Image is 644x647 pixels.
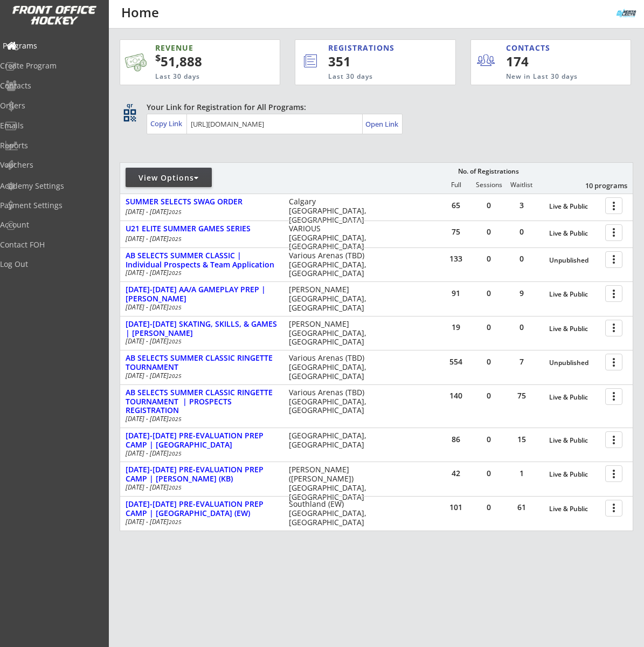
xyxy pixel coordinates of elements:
button: more_vert [605,224,622,241]
div: [DATE] - [DATE] [126,519,274,525]
button: more_vert [605,354,622,370]
div: Live & Public [549,394,600,401]
div: 351 [328,52,419,71]
div: 0 [473,323,505,331]
div: 1 [505,470,538,477]
button: more_vert [605,251,622,268]
div: 554 [440,358,472,366]
div: Sessions [473,181,505,189]
div: AB SELECTS SUMMER CLASSIC | Individual Prospects & Team Application [126,251,278,270]
div: New in Last 30 days [506,72,580,81]
div: Your Link for Registration for All Programs: [147,102,600,113]
div: 0 [473,504,505,511]
div: Programs [3,42,100,50]
em: 2025 [169,208,182,216]
div: 51,888 [155,52,246,71]
button: more_vert [605,285,622,302]
div: 0 [505,255,538,263]
div: [DATE] - [DATE] [126,270,274,276]
div: [DATE]-[DATE] PRE-EVALUATION PREP CAMP | [PERSON_NAME] (KB) [126,465,278,484]
div: 101 [440,504,472,511]
button: more_vert [605,197,622,214]
div: Live & Public [549,203,600,210]
div: [DATE]-[DATE] AA/A GAMEPLAY PREP | [PERSON_NAME] [126,285,278,304]
em: 2025 [169,415,182,423]
div: Full [440,181,472,189]
div: 3 [505,202,538,209]
div: Live & Public [549,505,600,513]
button: more_vert [605,388,622,405]
em: 2025 [169,304,182,311]
div: 65 [440,202,472,209]
div: Live & Public [549,291,600,298]
div: 86 [440,436,472,443]
div: 15 [505,436,538,443]
div: REGISTRATIONS [328,43,411,53]
div: VARIOUS [GEOGRAPHIC_DATA], [GEOGRAPHIC_DATA] [289,224,373,251]
div: Calgary [GEOGRAPHIC_DATA], [GEOGRAPHIC_DATA] [289,197,373,224]
div: Various Arenas (TBD) [GEOGRAPHIC_DATA], [GEOGRAPHIC_DATA] [289,354,373,381]
sup: $ [155,51,161,64]
div: Open Link [365,120,399,129]
div: 19 [440,323,472,331]
div: 7 [505,358,538,366]
div: Various Arenas (TBD) [GEOGRAPHIC_DATA], [GEOGRAPHIC_DATA] [289,388,373,415]
div: AB SELECTS SUMMER CLASSIC RINGETTE TOURNAMENT [126,354,278,372]
div: qr [123,102,136,109]
div: 0 [473,470,505,477]
div: View Options [126,173,212,183]
div: Live & Public [549,325,600,333]
div: [DATE] - [DATE] [126,209,274,215]
em: 2025 [169,484,182,491]
div: Live & Public [549,437,600,444]
div: Copy Link [150,119,184,128]
em: 2025 [169,372,182,380]
div: 174 [506,52,572,71]
div: Unpublished [549,359,600,367]
div: [DATE] - [DATE] [126,450,274,457]
button: qr_code [122,107,138,123]
div: Unpublished [549,257,600,264]
div: 140 [440,392,472,400]
div: 75 [440,228,472,236]
div: U21 ELITE SUMMER GAMES SERIES [126,224,278,233]
em: 2025 [169,235,182,243]
div: AB SELECTS SUMMER CLASSIC RINGETTE TOURNAMENT | PROSPECTS REGISTRATION [126,388,278,415]
div: No. of Registrations [455,168,522,175]
em: 2025 [169,518,182,526]
div: [DATE] - [DATE] [126,373,274,379]
button: more_vert [605,500,622,517]
div: 61 [505,504,538,511]
div: 9 [505,290,538,297]
div: 42 [440,470,472,477]
div: Waitlist [505,181,537,189]
div: 0 [473,202,505,209]
div: Last 30 days [155,72,236,81]
div: [DATE] - [DATE] [126,236,274,242]
div: CONTACTS [506,43,555,53]
div: REVENUE [155,43,236,53]
em: 2025 [169,269,182,277]
div: [DATE] - [DATE] [126,416,274,422]
div: [DATE]-[DATE] SKATING, SKILLS, & GAMES | [PERSON_NAME] [126,320,278,338]
div: 0 [473,392,505,400]
em: 2025 [169,450,182,457]
div: SUMMER SELECTS SWAG ORDER [126,197,278,207]
div: [PERSON_NAME] ([PERSON_NAME]) [GEOGRAPHIC_DATA], [GEOGRAPHIC_DATA] [289,465,373,501]
div: [DATE]-[DATE] PRE-EVALUATION PREP CAMP | [GEOGRAPHIC_DATA] [126,431,278,450]
div: Southland (EW) [GEOGRAPHIC_DATA], [GEOGRAPHIC_DATA] [289,500,373,527]
div: 0 [505,323,538,331]
button: more_vert [605,320,622,336]
button: more_vert [605,465,622,482]
div: [DATE]-[DATE] PRE-EVALUATION PREP CAMP | [GEOGRAPHIC_DATA] (EW) [126,500,278,518]
div: [DATE] - [DATE] [126,484,274,491]
div: 133 [440,255,472,263]
div: 75 [505,392,538,400]
div: 0 [505,228,538,236]
div: 91 [440,290,472,297]
div: 0 [473,255,505,263]
div: [PERSON_NAME] [GEOGRAPHIC_DATA], [GEOGRAPHIC_DATA] [289,285,373,312]
div: 0 [473,436,505,443]
div: [DATE] - [DATE] [126,304,274,311]
div: [GEOGRAPHIC_DATA], [GEOGRAPHIC_DATA] [289,431,373,450]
